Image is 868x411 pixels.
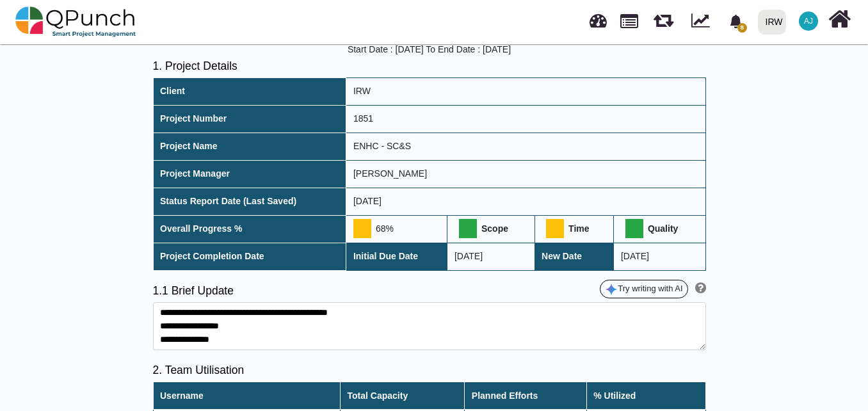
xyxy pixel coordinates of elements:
img: google-gemini-icon.8b74464.png [605,283,618,296]
span: Releases [654,6,673,28]
h5: 1.1 Brief Update [153,284,430,298]
th: Client [153,77,346,105]
span: Projects [620,8,638,28]
th: Project Manager [153,160,346,188]
th: Project Completion Date [153,243,346,270]
th: Quality [614,215,705,243]
img: qpunch-sp.fa6292f.png [15,3,136,41]
th: Scope [447,215,534,243]
th: Planned Efforts [465,382,586,410]
button: Try writing with AI [600,280,687,299]
h5: 2. Team Utilisation [153,364,706,377]
a: AJ [791,1,826,42]
td: [DATE] [614,243,705,270]
div: Notification [725,10,747,33]
td: 1851 [346,105,705,133]
td: IRW [346,77,705,105]
th: Initial Due Date [346,243,447,270]
h5: 1. Project Details [153,60,706,73]
span: Abdullah Jahangir [799,12,818,31]
svg: bell fill [729,15,743,28]
td: ENHC - SC&S [346,133,705,160]
th: Time [534,215,614,243]
th: Project Name [153,133,346,160]
td: 68% [346,215,447,243]
th: % Utilized [586,382,705,410]
th: Total Capacity [341,382,465,410]
div: IRW [766,11,783,33]
th: Overall Progress % [153,215,346,243]
i: Home [828,7,851,31]
span: 8 [737,23,747,33]
td: [PERSON_NAME] [346,160,705,188]
td: [DATE] [447,243,534,270]
td: [DATE] [346,188,705,215]
th: Username [153,382,341,410]
div: Dynamic Report [685,1,721,43]
span: Start Date : [DATE] To End Date : [DATE] [348,44,511,54]
a: bell fill8 [721,1,753,41]
span: AJ [804,17,813,25]
a: IRW [752,1,791,43]
th: New Date [534,243,614,270]
a: Help [691,284,706,294]
th: Status Report Date (Last Saved) [153,188,346,215]
span: Dashboard [590,8,607,27]
th: Project Number [153,105,346,133]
